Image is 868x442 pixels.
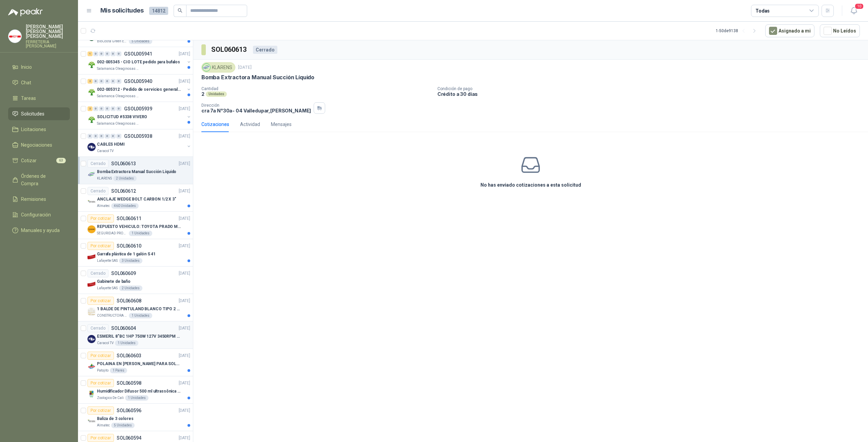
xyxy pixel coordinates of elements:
[78,376,193,404] a: Por cotizarSOL060598[DATE] Company LogoHumidificador Difusor 500 ml ultrassônica Residencial Ultr...
[87,134,93,139] div: 0
[87,132,192,154] a: 0 0 0 0 0 0 GSOL005938[DATE] Company LogoCABLES HDMICaracol TV
[8,123,70,136] a: Licitaciones
[111,79,116,84] div: 0
[480,181,581,189] h3: No has enviado cotizaciones a esta solicitud
[97,416,134,422] p: Baliza de 3 colores
[206,91,227,97] div: Unidades
[87,170,96,178] img: Company Logo
[125,395,149,401] div: 1 Unidades
[755,7,770,15] div: Todas
[238,64,252,71] p: [DATE]
[97,66,140,71] p: Salamanca Oleaginosas SAS
[97,59,180,65] p: 002-005345 - CIO LOTE pedido para bufalos
[8,208,70,221] a: Configuración
[765,24,814,37] button: Asignado a mi
[87,143,96,151] img: Company Logo
[240,121,260,128] div: Actividad
[179,215,190,222] p: [DATE]
[87,198,96,206] img: Company Logo
[179,435,190,441] p: [DATE]
[149,7,168,15] span: 14812
[111,134,116,139] div: 0
[124,106,152,111] p: GSOL005939
[8,61,70,73] a: Inicio
[21,141,52,149] span: Negociaciones
[100,6,144,16] h1: Mis solicitudes
[87,242,114,250] div: Por cotizar
[8,92,70,105] a: Tareas
[201,86,432,91] p: Cantidad
[21,157,37,164] span: Cotizar
[8,107,70,120] a: Solicitudes
[78,321,193,349] a: CerradoSOL060604[DATE] Company LogoESMERIL 8"BC 1HP 750W 127V 3450RPM URREACaracol TV1 Unidades
[201,121,229,128] div: Cotizaciones
[129,39,152,44] div: 5 Unidades
[117,381,141,385] p: SOL060598
[93,106,98,111] div: 0
[87,50,192,71] a: 1 0 0 0 0 0 GSOL005941[DATE] Company Logo002-005345 - CIO LOTE pedido para bufalosSalamanca Oleag...
[97,196,176,203] p: ANCLAJE WEDGE BOLT CARBON 1/2 X 3"
[97,258,118,264] p: Lafayette SAS
[211,44,248,55] h3: SOL060613
[87,187,108,195] div: Cerrado
[97,333,181,340] p: ESMERIL 8"BC 1HP 750W 127V 3450RPM URREA
[854,3,864,9] span: 10
[124,51,152,56] p: GSOL005941
[179,161,190,167] p: [DATE]
[111,106,116,111] div: 0
[117,436,141,440] p: SOL060594
[97,141,125,148] p: CABLES HDMI
[8,30,21,43] img: Company Logo
[111,423,135,428] div: 5 Unidades
[21,227,60,234] span: Manuales y ayuda
[8,224,70,237] a: Manuales y ayuda
[87,390,96,398] img: Company Logo
[179,133,190,140] p: [DATE]
[87,106,93,111] div: 2
[93,134,98,139] div: 0
[129,231,152,236] div: 1 Unidades
[97,176,112,181] p: KLARENS
[78,267,193,294] a: CerradoSOL060609[DATE] Company LogoGabinete de bañoLafayette SAS2 Unidades
[97,368,108,373] p: Patojito
[253,46,277,54] div: Cerrado
[848,5,860,17] button: 10
[97,361,181,367] p: POLAINA EN [PERSON_NAME] PARA SOLDADOR / ADJUNTAR FICHA TECNICA
[87,308,96,316] img: Company Logo
[97,39,127,44] p: BioCosta Green Energy S.A.S
[78,212,193,239] a: Por cotizarSOL060611[DATE] Company LogoREPUESTO VEHICULO: TOYOTA PRADO MODELO 2013, CILINDRAJE 29...
[26,40,70,48] p: FERRETERIA [PERSON_NAME]
[78,404,193,431] a: Por cotizarSOL060596[DATE] Company LogoBaliza de 3 coloresAlmatec5 Unidades
[93,79,98,84] div: 0
[87,105,192,126] a: 2 0 0 0 0 0 GSOL005939[DATE] Company LogoSOLICITUD #5338 VIVEROSalamanca Oleaginosas SAS
[179,353,190,359] p: [DATE]
[56,158,66,163] span: 63
[78,349,193,376] a: Por cotizarSOL060603[DATE] Company LogoPOLAINA EN [PERSON_NAME] PARA SOLDADOR / ADJUNTAR FICHA TE...
[179,298,190,304] p: [DATE]
[105,134,110,139] div: 0
[97,251,156,257] p: Garrafa plástica de 1 galón S 41
[87,269,108,277] div: Cerrado
[116,51,121,56] div: 0
[117,298,141,303] p: SOL060608
[87,406,114,415] div: Por cotizar
[87,79,93,84] div: 2
[21,94,36,102] span: Tareas
[97,395,124,401] p: Zoologico De Cali
[124,134,152,139] p: GSOL005938
[21,195,46,203] span: Remisiones
[8,139,70,151] a: Negociaciones
[105,51,110,56] div: 0
[117,244,141,248] p: SOL060610
[105,106,110,111] div: 0
[26,24,70,39] p: [PERSON_NAME] [PERSON_NAME] [PERSON_NAME]
[8,76,70,89] a: Chat
[116,79,121,84] div: 0
[97,114,147,120] p: SOLICITUD #5338 VIVERO
[87,352,114,360] div: Por cotizar
[179,270,190,277] p: [DATE]
[87,214,114,223] div: Por cotizar
[111,161,136,166] p: SOL060613
[8,8,43,16] img: Logo peakr
[87,115,96,124] img: Company Logo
